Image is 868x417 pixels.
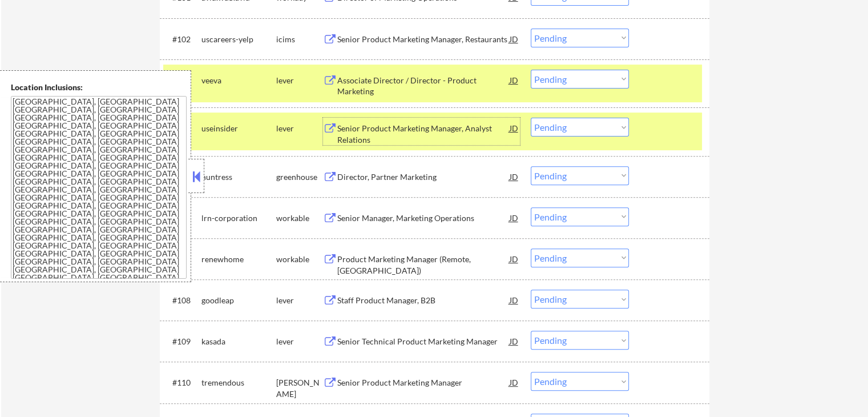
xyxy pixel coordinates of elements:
[337,377,510,388] div: Senior Product Marketing Manager
[337,336,510,347] div: Senior Technical Product Marketing Manager
[201,336,276,347] div: kasada
[201,123,276,134] div: useinsider
[172,336,192,347] div: #109
[276,254,323,265] div: workable
[337,123,510,145] div: Senior Product Marketing Manager, Analyst Relations
[508,29,520,49] div: JD
[508,118,520,138] div: JD
[172,295,192,306] div: #108
[276,34,323,45] div: icims
[337,171,510,183] div: Director, Partner Marketing
[276,336,323,347] div: lever
[201,34,276,45] div: uscareers-yelp
[172,34,192,45] div: #102
[508,248,520,269] div: JD
[337,75,510,97] div: Associate Director / Director - Product Marketing
[11,82,187,93] div: Location Inclusions:
[201,212,276,224] div: lrn-corporation
[276,171,323,183] div: greenhouse
[276,212,323,224] div: workable
[201,377,276,388] div: tremendous
[508,207,520,228] div: JD
[276,75,323,86] div: lever
[276,377,323,399] div: [PERSON_NAME]
[508,372,520,392] div: JD
[337,254,510,276] div: Product Marketing Manager (Remote, [GEOGRAPHIC_DATA])
[201,75,276,86] div: veeva
[337,212,510,224] div: Senior Manager, Marketing Operations
[201,171,276,183] div: huntress
[276,295,323,306] div: lever
[276,123,323,134] div: lever
[201,295,276,306] div: goodleap
[508,166,520,187] div: JD
[508,70,520,90] div: JD
[172,377,192,388] div: #110
[337,295,510,306] div: Staff Product Manager, B2B
[508,290,520,310] div: JD
[337,34,510,45] div: Senior Product Marketing Manager, Restaurants
[201,254,276,265] div: renewhome
[508,331,520,351] div: JD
